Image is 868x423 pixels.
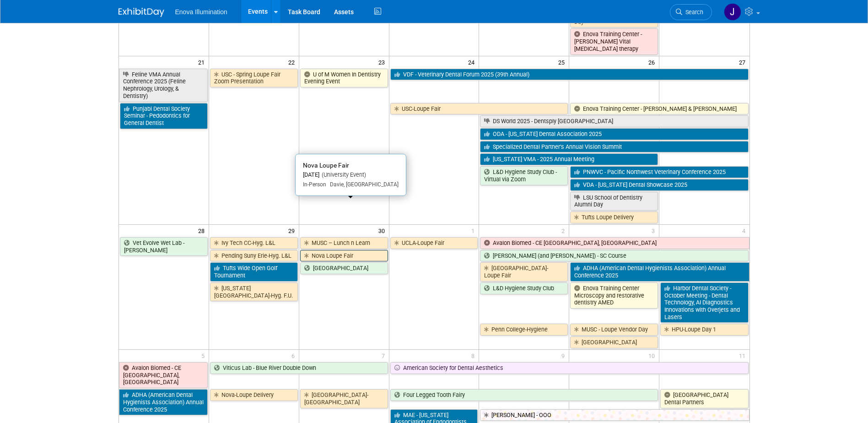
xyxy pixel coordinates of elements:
a: Tufts Loupe Delivery [570,211,658,223]
img: Janelle Tlusty [724,3,741,21]
a: Enova Training Center - [PERSON_NAME] Vital [MEDICAL_DATA] therapy [570,28,658,54]
a: Avalon Biomed - CE [GEOGRAPHIC_DATA], [GEOGRAPHIC_DATA] [480,237,749,249]
a: Viticus Lab - Blue River Double Down [210,362,388,374]
span: (University Event) [319,171,366,178]
a: MUSC – Lunch n Learn [300,237,388,249]
span: 29 [287,225,299,236]
span: 27 [738,56,749,68]
span: Enova Illumination [175,8,227,16]
span: Search [682,9,703,16]
a: Feline VMA Annual Conference 2025 (Feline Nephrology, Urology, & Dentistry) [119,69,208,102]
a: Four Legged Tooth Fairy [390,389,658,401]
span: 28 [197,225,209,236]
a: U of M Women In Dentistry Evening Event [300,69,388,87]
a: VDF - Veterinary Dental Forum 2025 (39th Annual) [390,69,749,81]
span: 7 [381,350,389,361]
span: 8 [470,350,479,361]
a: [GEOGRAPHIC_DATA] [570,336,658,348]
span: 21 [197,56,209,68]
a: DS World 2025 - Dentsply [GEOGRAPHIC_DATA] [480,115,748,127]
a: Harbor Dental Society - October Meeting - Dental Technology, AI Diagnostics Innovations with Over... [660,282,748,323]
a: American Society for Dental Aesthetics [390,362,749,374]
a: [PERSON_NAME] - OOO [480,409,749,421]
a: Search [670,4,712,20]
span: 23 [377,56,389,68]
a: PNWVC - Pacific Northwest Veterinary Conference 2025 [570,166,748,178]
div: [DATE] [303,171,399,179]
a: [US_STATE][GEOGRAPHIC_DATA]-Hyg. F.U. [210,282,298,301]
a: L&D Hygiene Study Club - Virtual via Zoom [480,166,568,185]
a: [PERSON_NAME] (and [PERSON_NAME]) - SC Course [480,250,748,262]
a: Tufts Wide Open Golf Tournament [210,262,298,281]
a: Enova Training Center - [PERSON_NAME] & [PERSON_NAME] [570,103,748,115]
a: LSU School of Dentistry Alumni Day [570,192,658,211]
span: 5 [200,350,209,361]
a: L&D Hygiene Study Club [480,282,568,294]
a: Specialized Dental Partner’s Annual Vision Summit [480,141,748,153]
a: Ivy Tech CC-Hyg. L&L [210,237,298,249]
a: MUSC - Loupe Vendor Day [570,324,658,336]
a: USC - Spring Loupe Fair Zoom Presentation [210,69,298,87]
a: ADHA (American Dental Hygienists Association) Annual Conference 2025 [119,389,208,415]
a: Nova-Loupe Delivery [210,389,298,401]
a: Nova Loupe Fair [300,250,388,262]
a: [US_STATE] VMA - 2025 Annual Meeting [480,153,658,165]
a: Enova Training Center Microscopy and restorative dentistry AMED [570,282,658,309]
a: Punjabi Dental Society Seminar - Pedodontics for General Dentist [120,103,208,129]
span: 24 [467,56,479,68]
span: 2 [561,225,569,236]
a: ODA - [US_STATE] Dental Association 2025 [480,128,748,140]
span: 22 [287,56,299,68]
span: 4 [741,225,749,236]
a: Pending Suny Erie-Hyg. L&L [210,250,298,262]
span: 1 [470,225,479,236]
span: 25 [557,56,569,68]
a: VDA - [US_STATE] Dental Showcase 2025 [570,179,748,191]
a: UCLA-Loupe Fair [390,237,478,249]
a: [GEOGRAPHIC_DATA] Dental Partners [660,389,748,408]
span: In-Person [303,181,326,188]
a: USC-Loupe Fair [390,103,568,115]
span: 30 [377,225,389,236]
a: ADHA (American Dental Hygienists Association) Annual Conference 2025 [570,262,749,281]
span: Davie, [GEOGRAPHIC_DATA] [326,181,399,188]
a: Penn College-Hygiene [480,324,568,336]
span: 26 [647,56,659,68]
span: 6 [291,350,299,361]
img: ExhibitDay [119,8,164,17]
span: 3 [651,225,659,236]
a: [GEOGRAPHIC_DATA] [300,262,388,274]
span: 10 [647,350,659,361]
a: Vet Evolve Wet Lab - [PERSON_NAME] [120,237,208,256]
span: Nova Loupe Fair [303,162,349,169]
span: 11 [738,350,749,361]
span: 9 [561,350,569,361]
a: Avalon Biomed - CE [GEOGRAPHIC_DATA], [GEOGRAPHIC_DATA] [119,362,208,388]
a: HPU-Loupe Day 1 [660,324,748,336]
a: [GEOGRAPHIC_DATA]-Loupe Fair [480,262,568,281]
a: [GEOGRAPHIC_DATA]-[GEOGRAPHIC_DATA] [300,389,388,408]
